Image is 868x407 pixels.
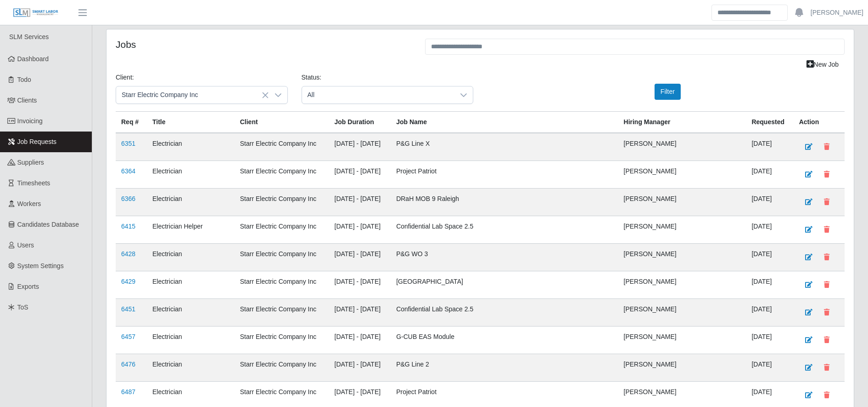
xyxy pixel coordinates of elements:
a: 6457 [121,333,135,340]
td: DRaH MOB 9 Raleigh [391,189,618,216]
span: Todo [17,76,31,83]
label: Status: [302,73,322,82]
td: Electrician [147,299,235,327]
td: [DATE] - [DATE] [329,354,391,382]
td: [DATE] [746,189,793,216]
button: Filter [655,84,681,100]
td: [DATE] - [DATE] [329,327,391,354]
td: [DATE] - [DATE] [329,244,391,271]
span: SLM Services [9,33,49,40]
td: [DATE] [746,327,793,354]
span: Starr Electric Company Inc [116,86,269,103]
input: Search [711,5,788,21]
span: Invoicing [17,117,43,125]
th: Action [794,112,845,133]
td: Confidential Lab Space 2.5 [391,299,618,327]
span: All [302,86,455,103]
th: Requested [746,112,793,133]
td: Starr Electric Company Inc [235,354,329,382]
td: Starr Electric Company Inc [235,161,329,189]
td: Electrician [147,244,235,271]
td: [DATE] [746,161,793,189]
th: Client [235,112,329,133]
td: Starr Electric Company Inc [235,327,329,354]
a: 6487 [121,388,135,396]
td: Confidential Lab Space 2.5 [391,216,618,244]
td: Starr Electric Company Inc [235,299,329,327]
a: 6428 [121,250,135,258]
a: 6364 [121,167,135,175]
span: Candidates Database [17,221,79,228]
td: Starr Electric Company Inc [235,271,329,299]
img: SLM Logo [13,8,59,18]
h4: Jobs [116,39,411,50]
a: 6351 [121,140,135,147]
a: 6429 [121,278,135,285]
td: [DATE] [746,244,793,271]
a: 6366 [121,195,135,202]
label: Client: [116,73,134,82]
a: [PERSON_NAME] [811,8,863,17]
td: [DATE] [746,299,793,327]
td: [DATE] - [DATE] [329,161,391,189]
td: Electrician Helper [147,216,235,244]
td: Project Patriot [391,161,618,189]
a: 6476 [121,361,135,368]
td: [DATE] - [DATE] [329,133,391,161]
td: [PERSON_NAME] [618,271,746,299]
th: Title [147,112,235,133]
a: New Job [801,57,845,73]
span: System Settings [17,262,64,269]
td: [DATE] - [DATE] [329,271,391,299]
td: Starr Electric Company Inc [235,133,329,161]
td: P&G Line X [391,133,618,161]
span: ToS [17,304,28,311]
td: [DATE] [746,133,793,161]
td: Electrician [147,271,235,299]
td: Electrician [147,161,235,189]
td: [PERSON_NAME] [618,161,746,189]
td: [PERSON_NAME] [618,216,746,244]
span: Clients [17,97,37,104]
span: Dashboard [17,55,49,63]
span: Job Requests [17,138,57,145]
td: Starr Electric Company Inc [235,189,329,216]
th: Req # [116,112,147,133]
td: Electrician [147,327,235,354]
td: Starr Electric Company Inc [235,216,329,244]
td: [GEOGRAPHIC_DATA] [391,271,618,299]
td: [PERSON_NAME] [618,354,746,382]
td: [DATE] - [DATE] [329,216,391,244]
th: Job Name [391,112,618,133]
td: P&G Line 2 [391,354,618,382]
td: Electrician [147,354,235,382]
th: Hiring Manager [618,112,746,133]
td: [DATE] [746,271,793,299]
td: P&G WO 3 [391,244,618,271]
td: [DATE] - [DATE] [329,299,391,327]
span: Workers [17,200,41,207]
a: 6415 [121,223,135,230]
span: Exports [17,283,39,290]
td: Electrician [147,189,235,216]
td: [PERSON_NAME] [618,244,746,271]
td: [PERSON_NAME] [618,299,746,327]
a: 6451 [121,305,135,313]
td: [PERSON_NAME] [618,133,746,161]
td: [DATE] - [DATE] [329,189,391,216]
td: [PERSON_NAME] [618,327,746,354]
span: Suppliers [17,159,44,166]
th: Job Duration [329,112,391,133]
td: Starr Electric Company Inc [235,244,329,271]
span: Users [17,241,34,249]
td: G-CUB EAS Module [391,327,618,354]
span: Timesheets [17,179,50,187]
td: Electrician [147,133,235,161]
td: [DATE] [746,354,793,382]
td: [PERSON_NAME] [618,189,746,216]
td: [DATE] [746,216,793,244]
